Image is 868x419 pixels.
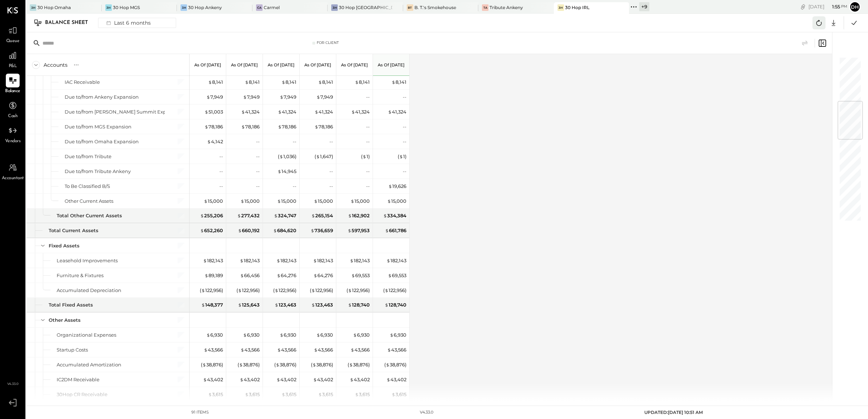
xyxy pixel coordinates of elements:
[361,153,370,160] div: ( 1 )
[0,74,25,95] a: Balance
[200,227,204,233] span: $
[241,124,245,130] span: $
[281,79,285,85] span: $
[366,94,370,100] div: --
[65,123,131,130] div: Due to/from MGS Expansion
[331,4,338,11] div: 3H
[6,38,20,45] span: Queue
[278,123,296,130] div: 78,186
[639,2,649,11] div: + 9
[407,4,413,11] div: BT
[203,377,207,382] span: $
[378,62,405,67] p: As of [DATE]
[204,347,208,353] span: $
[351,272,370,279] div: 69,553
[57,257,118,264] div: Leasehold Improvements
[200,212,223,219] div: 255,206
[316,332,320,338] span: $
[398,153,406,160] div: ( 1 )
[313,272,317,278] span: $
[240,258,244,263] span: $
[65,79,100,86] div: IAC Receivable
[57,212,122,219] div: Total Other Current Assets
[387,198,391,204] span: $
[245,79,260,86] div: 8,141
[238,287,242,293] span: $
[191,410,209,415] div: 91 items
[276,376,296,383] div: 43,402
[273,227,296,234] div: 684,620
[203,257,223,264] div: 182,143
[57,287,121,294] div: Accumulated Depreciation
[351,108,370,115] div: 41,324
[219,183,223,190] div: --
[314,347,318,353] span: $
[245,391,249,397] span: $
[293,183,296,190] div: --
[207,139,211,144] span: $
[264,4,280,11] div: Carmel
[237,213,241,218] span: $
[348,212,370,219] div: 162,902
[275,301,296,308] div: 123,463
[388,272,406,279] div: 69,553
[243,94,247,100] span: $
[57,346,88,353] div: Startup Costs
[385,227,389,233] span: $
[268,62,295,67] p: As of [DATE]
[799,3,807,11] div: copy link
[206,94,223,100] div: 7,949
[386,258,390,263] span: $
[318,79,322,85] span: $
[281,391,296,398] div: 3,615
[277,272,281,278] span: $
[348,227,352,233] span: $
[310,287,333,294] div: ( 122,956 )
[204,198,223,205] div: 15,000
[348,287,352,293] span: $
[366,123,370,130] div: --
[353,332,357,338] span: $
[5,88,20,95] span: Balance
[57,391,108,398] div: 30Hop CR Receivable
[201,287,205,293] span: $
[383,212,406,219] div: 334,384
[388,183,392,189] span: $
[315,153,333,160] div: ( 1,647 )
[274,212,296,219] div: 324,747
[314,198,318,204] span: $
[37,4,71,11] div: 30 Hop Omaha
[314,198,333,205] div: 15,000
[219,153,223,160] div: --
[280,94,296,100] div: 7,949
[386,362,390,367] span: $
[219,168,223,175] div: --
[313,258,317,263] span: $
[49,242,80,249] div: Fixed Assets
[386,376,406,383] div: 43,402
[30,4,36,11] div: 3H
[204,198,208,204] span: $
[65,94,139,100] div: Due to/from Ankeny Expansion
[188,4,222,11] div: 30 Hop Ankeny
[311,227,315,233] span: $
[206,332,223,338] div: 6,930
[390,332,406,338] div: 6,930
[201,301,223,308] div: 148,377
[348,301,370,308] div: 128,740
[113,4,140,11] div: 30 Hop MGS
[387,346,406,353] div: 43,566
[208,79,223,86] div: 8,141
[277,198,281,204] span: $
[240,272,244,278] span: $
[256,153,260,160] div: --
[8,113,17,120] span: Cash
[275,302,279,308] span: $
[387,347,391,353] span: $
[181,4,187,11] div: 3H
[392,391,396,397] span: $
[57,376,100,383] div: IC2DM Receivable
[238,302,242,308] span: $
[350,198,370,205] div: 15,000
[350,346,370,353] div: 43,566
